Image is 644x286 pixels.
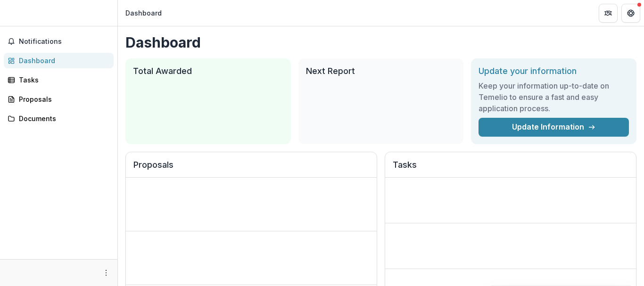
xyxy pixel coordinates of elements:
a: Dashboard [4,53,114,68]
button: Partners [599,4,618,23]
span: Notifications [19,38,110,46]
h1: Dashboard [125,34,636,51]
h2: Total Awarded [133,66,283,76]
button: Notifications [4,34,114,49]
button: Get Help [621,4,640,23]
a: Tasks [4,72,114,88]
h2: Tasks [393,160,628,178]
h2: Update your information [479,66,629,76]
h2: Proposals [133,160,369,178]
div: Dashboard [19,56,106,65]
div: Proposals [19,94,106,104]
div: Dashboard [125,8,162,18]
div: Tasks [19,75,106,85]
nav: breadcrumb [122,6,165,20]
a: Documents [4,111,114,126]
a: Update Information [479,118,629,137]
div: Documents [19,114,106,123]
button: More [100,267,112,278]
a: Proposals [4,91,114,107]
h2: Next Report [306,66,456,76]
h3: Keep your information up-to-date on Temelio to ensure a fast and easy application process. [479,80,629,114]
